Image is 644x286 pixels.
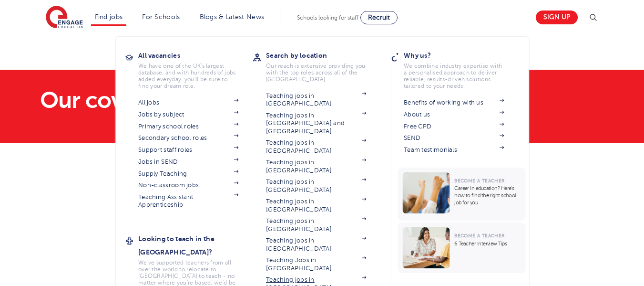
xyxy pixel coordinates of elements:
a: Jobs by subject [138,111,238,118]
p: We have one of the UK's largest database. and with hundreds of jobs added everyday. you'll be sur... [138,63,238,89]
a: Teaching jobs in [GEOGRAPHIC_DATA] [266,178,366,194]
a: Teaching jobs in [GEOGRAPHIC_DATA] [266,198,366,213]
p: We combine industry expertise with a personalised approach to deliver reliable, results-driven so... [404,63,504,89]
span: Become a Teacher [454,178,504,183]
a: Non-classroom jobs [138,181,238,189]
h3: All vacancies [138,49,253,62]
a: SEND [404,134,504,142]
h3: Search by location [266,49,380,62]
a: Sign up [536,11,578,24]
span: Become a Teacher [454,233,504,238]
h3: Looking to teach in the [GEOGRAPHIC_DATA]? [138,232,253,259]
img: Engage Education [46,6,83,30]
a: Teaching jobs in [GEOGRAPHIC_DATA] [266,237,366,253]
a: All jobs [138,99,238,106]
a: Support staff roles [138,146,238,154]
a: Team testimonials [404,146,504,154]
a: Teaching jobs in [GEOGRAPHIC_DATA] [266,217,366,233]
p: 6 Teacher Interview Tips [454,240,521,247]
a: Teaching jobs in [GEOGRAPHIC_DATA] and [GEOGRAPHIC_DATA] [266,112,366,135]
a: Teaching jobs in [GEOGRAPHIC_DATA] [266,92,366,108]
p: Career in education? Here’s how to find the right school job for you [454,185,521,206]
a: Why us?We combine industry expertise with a personalised approach to deliver reliable, results-dr... [404,49,518,89]
a: About us [404,111,504,118]
a: Secondary school roles [138,134,238,142]
span: Recruit [368,14,390,21]
a: Teaching jobs in [GEOGRAPHIC_DATA] [266,139,366,155]
a: Become a TeacherCareer in education? Here’s how to find the right school job for you [398,168,528,221]
p: Our reach is extensive providing you with the top roles across all of the [GEOGRAPHIC_DATA] [266,63,366,83]
a: Find jobs [95,13,123,21]
a: Teaching Assistant Apprenticeship [138,193,238,209]
a: Teaching Jobs in [GEOGRAPHIC_DATA] [266,256,366,272]
a: For Schools [142,13,180,21]
a: Blogs & Latest News [200,13,265,21]
a: All vacanciesWe have one of the UK's largest database. and with hundreds of jobs added everyday. ... [138,49,253,89]
a: Primary school roles [138,123,238,130]
a: Teaching jobs in [GEOGRAPHIC_DATA] [266,159,366,174]
a: Search by locationOur reach is extensive providing you with the top roles across all of the [GEOG... [266,49,380,83]
a: Supply Teaching [138,170,238,178]
a: Free CPD [404,123,504,130]
a: Become a Teacher6 Teacher Interview Tips [398,222,528,273]
h1: Our coverage [40,89,411,112]
a: Benefits of working with us [404,99,504,106]
span: Schools looking for staff [297,14,358,21]
h3: Why us? [404,49,518,62]
a: Recruit [360,11,398,24]
a: Jobs in SEND [138,158,238,166]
